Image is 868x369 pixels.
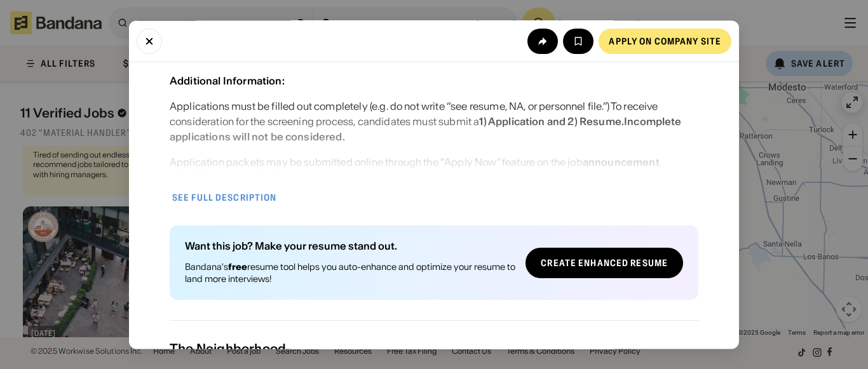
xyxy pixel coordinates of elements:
div: . This position is open until filled: Applications will initially be reviewed after three weeks f... [170,171,696,215]
span: Incomplete applications will not be considered. [170,116,682,144]
div: Apply on company site [609,36,721,45]
div: Applications must be filled out completely (e.g. do not write “see resume, NA, or personnel file.... [170,99,698,145]
div: Bandana's resume tool helps you auto-enhance and optimize your resume to land more interviews! [185,262,515,285]
div: The Neighborhood [170,341,698,356]
div: 1) Application and 2) Resume. [170,116,682,144]
div: Want this job? Make your resume stand out. [185,241,515,252]
span: Additional Information: [170,75,285,88]
button: Close [137,28,162,53]
div: Application packets may be submitted online through the “Apply Now” feature on the job [170,155,698,216]
div: Create Enhanced Resume [541,258,668,267]
div: See full description [172,194,276,203]
div: [DOMAIN_NAME] [179,171,269,184]
b: free [228,262,247,273]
